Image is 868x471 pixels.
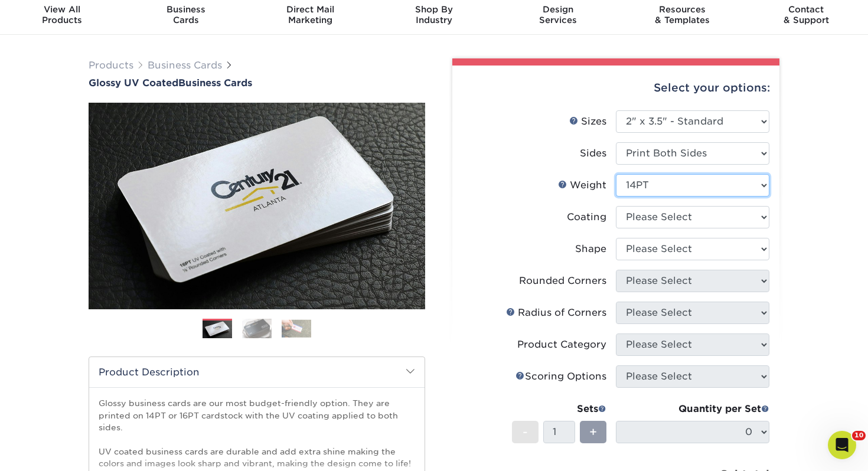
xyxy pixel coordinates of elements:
[242,318,272,339] img: Business Cards 02
[523,423,528,441] span: -
[282,319,311,338] img: Business Cards 03
[828,431,856,459] iframe: Intercom live chat
[515,369,606,384] div: Scoring Options
[124,4,248,25] div: Cards
[519,274,606,288] div: Rounded Corners
[89,357,425,387] h2: Product Description
[506,306,606,320] div: Radius of Corners
[567,210,606,224] div: Coating
[89,77,425,89] h1: Business Cards
[372,4,496,15] span: Shop By
[744,4,868,15] span: Contact
[372,4,496,25] div: Industry
[575,242,606,256] div: Shape
[620,4,744,15] span: Resources
[89,38,425,374] img: Glossy UV Coated 01
[462,66,770,110] div: Select your options:
[124,4,248,15] span: Business
[203,315,232,344] img: Business Cards 01
[517,338,606,352] div: Product Category
[580,146,606,161] div: Sides
[620,4,744,25] div: & Templates
[89,60,133,71] a: Products
[558,178,606,192] div: Weight
[89,77,425,89] a: Glossy UV CoatedBusiness Cards
[496,4,620,15] span: Design
[248,4,372,25] div: Marketing
[248,4,372,15] span: Direct Mail
[148,60,222,71] a: Business Cards
[512,402,606,416] div: Sets
[496,4,620,25] div: Services
[616,402,769,416] div: Quantity per Set
[89,77,178,89] span: Glossy UV Coated
[589,423,597,441] span: +
[744,4,868,25] div: & Support
[569,115,606,129] div: Sizes
[852,431,866,440] span: 10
